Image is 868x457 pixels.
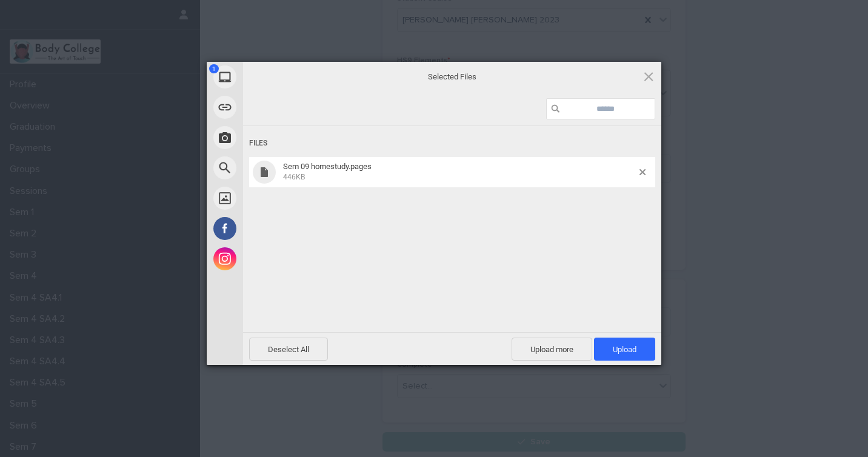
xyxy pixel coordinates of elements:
[283,173,305,181] span: 446KB
[207,122,352,153] div: Take Photo
[594,338,655,361] span: Upload
[249,338,328,361] span: Deselect All
[613,345,636,354] span: Upload
[331,72,573,82] span: Selected Files
[207,92,352,122] div: Link (URL)
[249,132,655,155] div: Files
[283,162,372,171] span: Sem 09 homestudy.pages
[207,62,352,92] div: My Device
[512,338,592,361] span: Upload more
[207,244,352,274] div: Instagram
[279,162,639,182] span: Sem 09 homestudy.pages
[207,183,352,213] div: Unsplash
[209,64,219,73] span: 1
[642,70,655,83] span: Click here or hit ESC to close picker
[207,153,352,183] div: Web Search
[207,213,352,244] div: Facebook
